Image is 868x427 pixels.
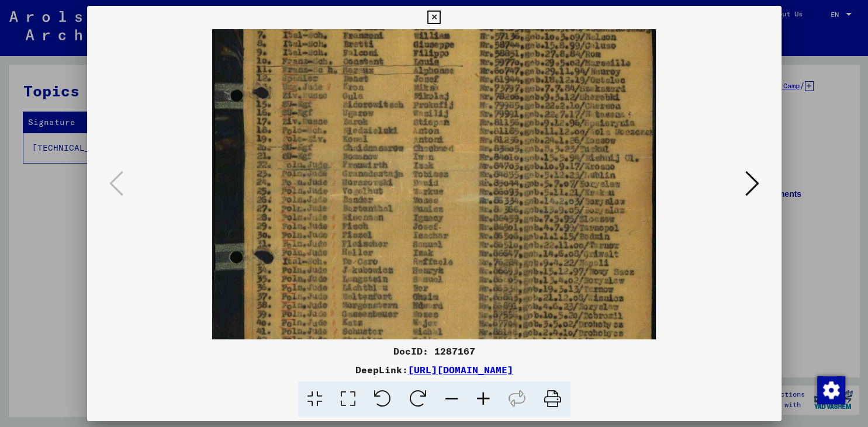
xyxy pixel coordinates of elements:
[817,376,845,404] img: Change consent
[408,364,513,376] a: [URL][DOMAIN_NAME]
[817,376,845,404] div: Change consent
[87,363,781,377] div: DeepLink:
[87,344,781,358] div: DocID: 1287167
